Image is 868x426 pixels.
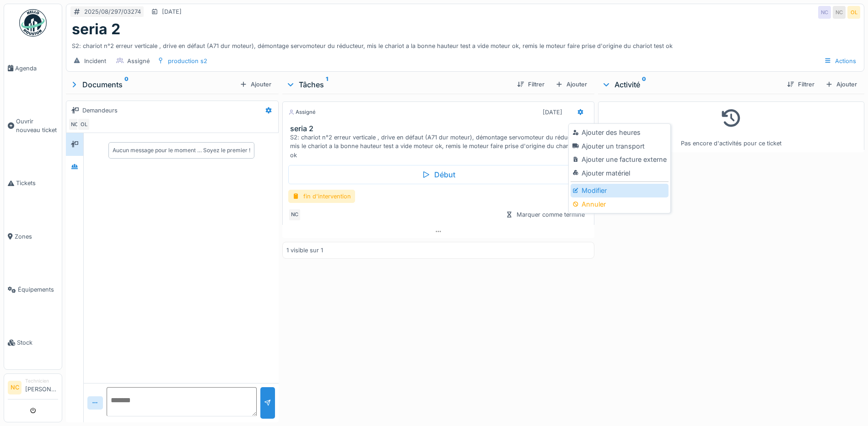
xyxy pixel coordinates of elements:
div: Aucun message pour le moment … Soyez le premier ! [113,146,250,154]
div: Filtrer [513,78,548,91]
div: Ajouter [552,78,591,91]
div: Ajouter une facture externe [571,153,668,166]
div: Incident [84,57,106,65]
div: 2025/08/297/03274 [84,7,141,16]
div: Assigné [288,108,316,116]
div: Ajouter [822,78,861,91]
div: Assigné [127,57,150,65]
div: Demandeurs [82,106,118,115]
span: Tickets [16,179,58,187]
span: Ouvrir nouveau ticket [16,117,58,134]
div: Tâches [286,79,510,90]
div: Marquer comme terminé [502,208,588,221]
div: Ajouter matériel [571,166,668,180]
div: NC [288,208,301,221]
span: Équipements [18,285,58,294]
div: Activité [602,79,780,90]
div: Technicien [25,378,58,384]
div: OL [847,6,860,19]
div: Ajouter [236,78,275,91]
div: Ajouter des heures [571,126,668,139]
span: Stock [17,338,58,347]
li: [PERSON_NAME] [25,378,58,397]
div: production s2 [168,57,207,65]
div: [DATE] [162,7,182,16]
div: OL [77,118,90,131]
div: NC [833,6,846,19]
div: Début [288,165,588,184]
div: Modifier [571,184,668,197]
sup: 0 [642,79,646,90]
div: Filtrer [783,78,818,91]
li: NC [8,381,22,394]
div: fin d'intervention [288,190,355,203]
div: Pas encore d'activités pour ce ticket [604,106,858,148]
div: Documents [70,79,236,90]
div: NC [68,118,81,131]
div: S2: chariot n°2 erreur verticale , drive en défaut (A71 dur moteur), démontage servomoteur du réd... [290,133,590,160]
sup: 1 [326,79,328,90]
h1: seria 2 [72,21,120,38]
div: 1 visible sur 1 [286,246,323,255]
div: [DATE] [543,108,562,117]
div: Ajouter un transport [571,139,668,153]
div: Actions [820,54,860,68]
div: Annuler [571,197,668,211]
img: Badge_color-CXgf-gQk.svg [19,9,47,37]
sup: 0 [124,79,129,90]
div: S2: chariot n°2 erreur verticale , drive en défaut (A71 dur moteur), démontage servomoteur du réd... [72,38,858,50]
span: Agenda [15,64,58,73]
h3: seria 2 [290,124,590,133]
span: Zones [15,232,58,241]
div: NC [818,6,831,19]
